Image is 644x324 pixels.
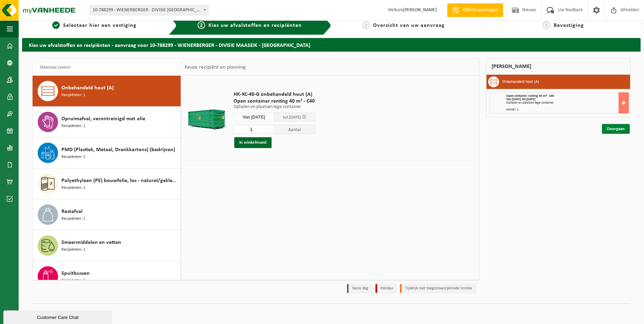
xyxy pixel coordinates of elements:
span: Recipiënten: 1 [61,123,85,129]
span: Open container renting 40 m³ - C40 [234,98,315,105]
span: Selecteer hier een vestiging [63,23,136,28]
span: Recipiënten: 1 [61,277,85,284]
a: Offerte aanvragen [447,3,503,17]
span: Recipiënten: 1 [61,247,85,253]
span: Open container renting 40 m³ - C40 [506,94,554,98]
span: Smeermiddelen en vetten [61,238,121,247]
div: Ophalen en plaatsen lege container [506,101,629,105]
button: In winkelmand [234,137,272,148]
span: 3 [362,21,370,29]
span: Restafval [61,208,82,216]
div: Keuze recipiënt en planning [181,59,249,76]
span: 10-788299 - WIENERBERGER - DIVISIE MAASEIK - MAASEIK [90,5,208,15]
a: Doorgaan [602,124,630,134]
span: Bevestiging [554,23,584,28]
iframe: chat widget [3,309,113,324]
span: Onbehandeld hout (A) [61,84,114,92]
p: Ophalen en plaatsen lege container [234,105,315,109]
div: Aantal: 1 [506,108,629,111]
span: 2 [198,21,205,29]
span: Offerte aanvragen [461,7,500,14]
button: Opruimafval, verontreinigd met olie Recipiënten: 1 [33,107,181,138]
button: Spuitbussen Recipiënten: 1 [33,261,181,292]
button: Smeermiddelen en vetten Recipiënten: 1 [33,230,181,261]
button: PMD (Plastiek, Metaal, Drankkartons) (bedrijven) Recipiënten: 1 [33,138,181,168]
strong: [PERSON_NAME] [403,7,437,13]
span: 4 [543,21,550,29]
button: Polyethyleen (PE) bouwfolie, los - naturel/gekleurd Recipiënten: 1 [33,168,181,199]
button: Restafval Recipiënten: 1 [33,199,181,230]
span: Polyethyleen (PE) bouwfolie, los - naturel/gekleurd [61,177,179,185]
span: Spuitbussen [61,269,90,277]
span: Opruimafval, verontreinigd met olie [61,115,145,123]
span: Aantal [274,125,315,134]
h3: Onbehandeld hout (A) [502,76,539,87]
span: Recipiënten: 1 [61,154,85,160]
button: Onbehandeld hout (A) Recipiënten: 1 [33,76,181,107]
div: [PERSON_NAME] [486,58,631,75]
span: 10-788299 - WIENERBERGER - DIVISIE MAASEIK - MAASEIK [90,5,208,15]
span: Recipiënten: 1 [61,185,85,191]
span: 1 [52,21,60,29]
li: Holiday [375,284,397,293]
strong: Van [DATE] tot [DATE] [506,97,535,101]
input: Materiaal zoeken [36,62,178,72]
li: Vaste dag [347,284,372,293]
span: PMD (Plastiek, Metaal, Drankkartons) (bedrijven) [61,146,175,154]
span: Recipiënten: 1 [61,92,85,98]
input: Selecteer datum [234,113,274,121]
li: Tijdelijk niet toegestaan/période limitée [400,284,476,293]
span: Kies uw afvalstoffen en recipiënten [208,23,302,28]
h2: Kies uw afvalstoffen en recipiënten - aanvraag voor 10-788299 - WIENERBERGER - DIVISIE MAASEIK - ... [22,38,641,51]
span: Overzicht van uw aanvraag [373,23,445,28]
span: tot [DATE] [283,115,301,120]
a: 1Selecteer hier een vestiging [25,21,163,30]
span: Recipiënten: 1 [61,216,85,222]
span: HK-XC-40-G onbehandeld hout (A) [234,91,315,98]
